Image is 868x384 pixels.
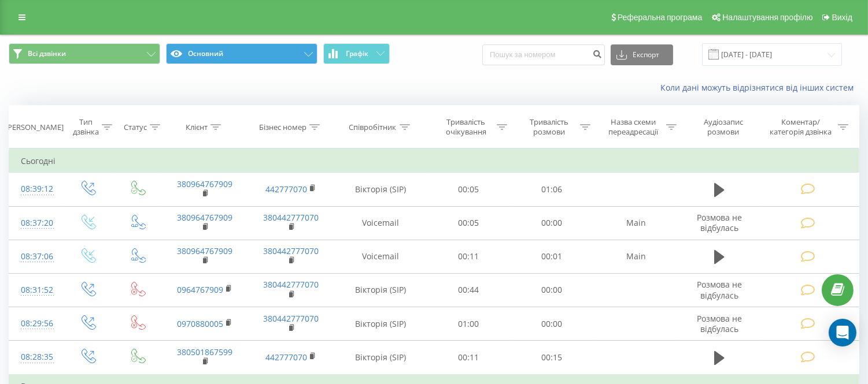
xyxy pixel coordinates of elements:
a: 380964767909 [177,245,232,256]
div: 08:31:52 [21,279,50,301]
a: 380964767909 [177,212,232,223]
div: 08:37:06 [21,245,50,268]
td: 00:11 [427,240,511,273]
div: [PERSON_NAME] [5,122,64,132]
td: Voicemail [334,240,427,273]
a: 380442777070 [263,313,319,324]
td: Voicemail [334,206,427,240]
td: 00:00 [510,307,593,341]
span: Налаштування профілю [722,13,812,22]
a: 0970880005 [177,318,223,329]
td: Main [593,206,679,240]
a: Коли дані можуть відрізнятися вiд інших систем [660,82,859,93]
td: 00:00 [510,273,593,307]
span: Розмова не відбулась [697,313,742,334]
td: Вікторія (SIP) [334,307,427,341]
div: Тривалість очікування [438,117,494,137]
span: Реферальна програма [618,13,703,22]
td: 00:01 [510,240,593,273]
td: 00:05 [427,173,511,206]
div: Назва схеми переадресації [604,117,663,137]
a: 442777070 [265,352,307,363]
td: Main [593,240,679,273]
button: Основний [166,43,317,64]
span: Розмова не відбулась [697,279,742,300]
a: 442777070 [265,184,307,195]
div: Тривалість розмови [520,117,577,137]
td: 00:11 [427,341,511,375]
div: Open Intercom Messenger [829,319,856,346]
a: 380442777070 [263,245,319,256]
span: Розмова не відбулась [697,212,742,233]
button: Графік [323,43,390,64]
div: 08:37:20 [21,212,50,234]
span: Вихід [832,13,852,22]
div: Тип дзвінка [72,117,99,137]
td: Вікторія (SIP) [334,173,427,206]
div: 08:29:56 [21,312,50,335]
button: Всі дзвінки [9,43,160,64]
a: 0964767909 [177,284,223,295]
div: 08:39:12 [21,178,50,200]
td: 00:15 [510,341,593,375]
input: Пошук за номером [482,44,605,65]
button: Експорт [611,44,673,65]
a: 380442777070 [263,279,319,290]
td: 00:05 [427,206,511,240]
span: Всі дзвінки [28,49,66,58]
span: Графік [346,50,368,58]
a: 380964767909 [177,178,232,189]
div: Бізнес номер [259,122,306,132]
a: 380442777070 [263,212,319,223]
a: 380501867599 [177,346,232,357]
div: Статус [124,122,147,132]
div: Коментар/категорія дзвінка [767,117,835,137]
td: 01:06 [510,173,593,206]
td: Сьогодні [9,150,859,173]
td: 01:00 [427,307,511,341]
div: Аудіозапис розмови [690,117,756,137]
td: 00:44 [427,273,511,307]
div: 08:28:35 [21,346,50,368]
div: Клієнт [186,122,208,132]
td: 00:00 [510,206,593,240]
td: Вікторія (SIP) [334,341,427,375]
td: Вікторія (SIP) [334,273,427,307]
div: Співробітник [349,122,397,132]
